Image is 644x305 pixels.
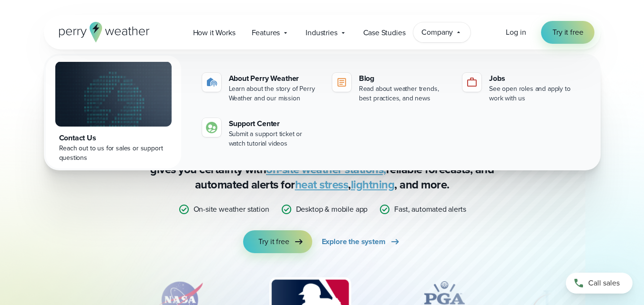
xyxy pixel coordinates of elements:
span: Company [421,27,453,38]
div: About Perry Weather [229,73,321,84]
img: about-icon.svg [206,77,217,88]
div: Learn about the story of Perry Weather and our mission [229,84,321,103]
span: Case Studies [363,27,406,39]
a: Try it free [541,21,594,44]
span: Try it free [552,27,583,38]
span: Try it free [258,236,289,247]
p: Desktop & mobile app [296,204,368,215]
img: blog-icon.svg [336,77,348,88]
p: On-site weather station [194,204,269,215]
div: Read about weather trends, best practices, and news [359,84,451,103]
a: Jobs See open roles and apply to work with us [459,69,585,107]
span: Features [252,27,280,39]
div: Submit a support ticket or watch tutorial videos [229,129,321,148]
div: Reach out to us for sales or support questions [59,144,168,163]
a: Contact Us Reach out to us for sales or support questions [46,56,181,168]
div: Jobs [489,73,581,84]
p: Stop relying on weather apps you can’t trust — [PERSON_NAME] Weather gives you certainty with rel... [132,147,513,192]
a: Case Studies [355,23,414,42]
span: Call sales [588,277,620,289]
a: Explore the system [322,230,401,253]
a: Log in [506,27,526,38]
div: Blog [359,73,451,84]
a: Call sales [566,273,633,294]
p: Fast, automated alerts [394,204,466,215]
span: Explore the system [322,236,386,247]
a: Support Center Submit a support ticket or watch tutorial videos [198,114,325,152]
div: Support Center [229,118,321,129]
span: How it Works [193,27,235,39]
a: How it Works [185,23,244,42]
div: Contact Us [59,132,168,144]
span: Industries [306,27,337,39]
a: Try it free [243,230,312,253]
a: Blog Read about weather trends, best practices, and news [328,69,455,107]
a: heat stress [295,176,348,193]
img: contact-icon.svg [206,122,217,133]
img: jobs-icon-1.svg [466,77,478,88]
div: See open roles and apply to work with us [489,84,581,103]
a: lightning [351,176,395,193]
a: About Perry Weather Learn about the story of Perry Weather and our mission [198,69,325,107]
